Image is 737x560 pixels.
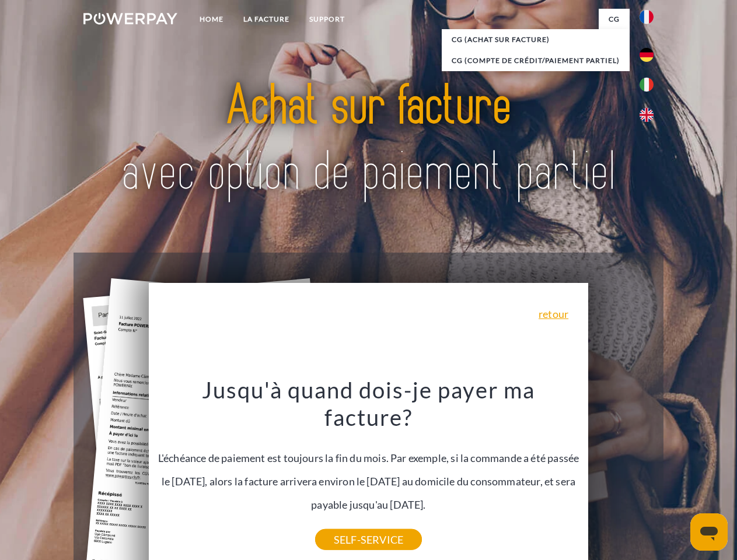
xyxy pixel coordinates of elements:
[640,48,654,62] img: de
[190,9,233,30] a: Home
[640,108,654,122] img: en
[442,29,630,50] a: CG (achat sur facture)
[83,13,177,24] img: logo-powerpay-white.svg
[690,513,728,551] iframe: Bouton de lancement de la fenêtre de messagerie
[315,529,422,550] a: SELF-SERVICE
[156,376,582,432] h3: Jusqu'à quand dois-je payer ma facture?
[640,78,654,92] img: it
[156,376,582,540] div: L'échéance de paiement est toujours la fin du mois. Par exemple, si la commande a été passée le [...
[599,9,630,30] a: CG
[640,10,654,24] img: fr
[299,9,355,30] a: Support
[111,56,626,223] img: title-powerpay_fr.svg
[442,50,630,71] a: CG (Compte de crédit/paiement partiel)
[233,9,299,30] a: LA FACTURE
[539,309,568,319] a: retour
